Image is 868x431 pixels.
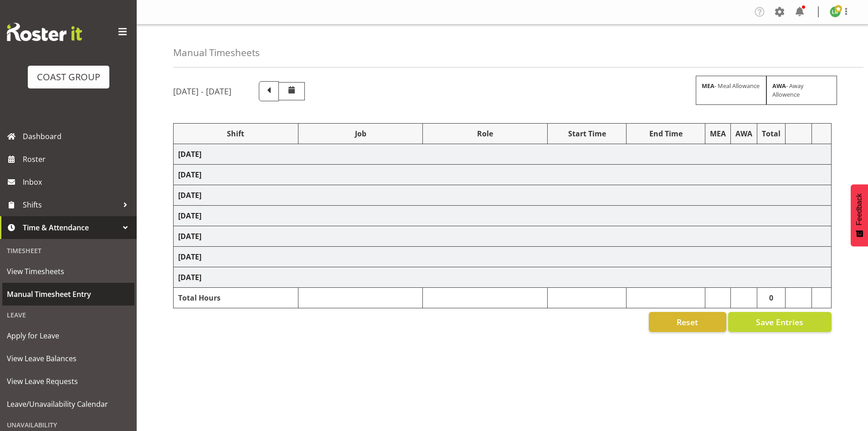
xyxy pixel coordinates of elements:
[649,312,726,332] button: Reset
[2,393,134,415] a: Leave/Unavailability Calendar
[23,175,132,189] span: Inbox
[7,23,82,41] img: Rosterit website logo
[7,374,130,388] span: View Leave Requests
[23,130,132,143] span: Dashboard
[23,198,118,212] span: Shifts
[2,347,134,370] a: View Leave Balances
[174,144,832,165] td: [DATE]
[23,152,132,166] span: Roster
[7,329,130,343] span: Apply for Leave
[756,316,803,328] span: Save Entries
[173,47,260,58] h4: Manual Timesheets
[174,288,298,308] td: Total Hours
[762,128,781,139] div: Total
[23,221,118,234] span: Time & Attendance
[2,260,134,283] a: View Timesheets
[174,247,832,267] td: [DATE]
[855,193,863,225] span: Feedback
[710,128,726,139] div: MEA
[7,287,130,301] span: Manual Timesheet Entry
[2,241,134,260] div: Timesheet
[2,324,134,347] a: Apply for Leave
[174,267,832,288] td: [DATE]
[696,76,766,105] div: - Meal Allowance
[7,352,130,365] span: View Leave Balances
[851,184,868,246] button: Feedback - Show survey
[178,128,293,139] div: Shift
[37,70,100,84] div: COAST GROUP
[174,226,832,247] td: [DATE]
[427,128,543,139] div: Role
[830,6,841,17] img: lu-budden8051.jpg
[174,185,832,206] td: [DATE]
[735,128,752,139] div: AWA
[174,165,832,185] td: [DATE]
[173,86,231,96] h5: [DATE] - [DATE]
[7,397,130,411] span: Leave/Unavailability Calendar
[772,82,786,90] strong: AWA
[728,312,832,332] button: Save Entries
[766,76,837,105] div: - Away Allowence
[552,128,621,139] div: Start Time
[2,283,134,306] a: Manual Timesheet Entry
[631,128,700,139] div: End Time
[174,206,832,226] td: [DATE]
[303,128,418,139] div: Job
[677,316,698,328] span: Reset
[702,82,714,90] strong: MEA
[2,370,134,393] a: View Leave Requests
[757,288,786,308] td: 0
[7,265,130,278] span: View Timesheets
[2,306,134,324] div: Leave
